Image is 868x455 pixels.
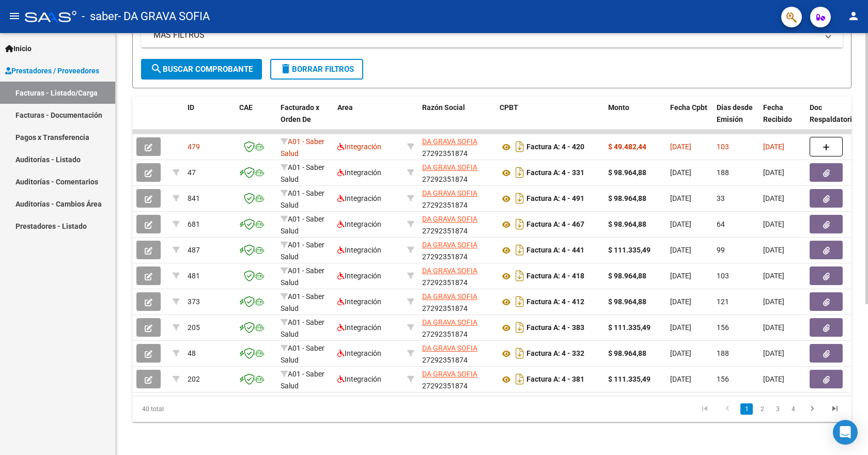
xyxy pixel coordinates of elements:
[422,266,477,275] span: DA GRAVA SOFIA
[670,103,707,112] span: Fecha Cpbt
[670,194,691,202] span: [DATE]
[666,97,712,142] datatable-header-cell: Fecha Cpbt
[337,103,353,112] span: Area
[759,97,805,142] datatable-header-cell: Fecha Recibido
[82,5,118,28] span: - saber
[717,297,729,306] span: 121
[422,103,465,112] span: Razón Social
[422,213,491,235] div: 27292351874
[5,43,32,54] span: Inicio
[763,220,784,228] span: [DATE]
[281,189,324,209] span: A01 - Saber Salud
[141,23,843,48] mat-expansion-panel-header: MAS FILTROS
[422,370,477,378] span: DA GRAVA SOFIA
[756,403,768,415] a: 2
[188,246,200,254] span: 487
[281,215,324,235] span: A01 - Saber Salud
[235,97,276,142] datatable-header-cell: CAE
[608,349,646,357] strong: $ 98.964,88
[847,10,860,22] mat-icon: person
[608,168,646,177] strong: $ 98.964,88
[418,97,495,142] datatable-header-cell: Razón Social
[608,103,629,112] span: Monto
[810,103,856,123] span: Doc Respaldatoria
[717,349,729,357] span: 188
[763,297,784,306] span: [DATE]
[337,349,381,357] span: Integración
[771,403,784,415] a: 3
[422,318,477,326] span: DA GRAVA SOFIA
[754,400,770,418] li: page 2
[833,420,858,445] div: Open Intercom Messenger
[422,317,491,338] div: 27292351874
[337,168,381,177] span: Integración
[500,103,518,112] span: CPBT
[141,59,262,80] button: Buscar Comprobante
[526,246,584,255] strong: Factura A: 4 - 441
[153,29,818,41] mat-panel-title: MAS FILTROS
[670,297,691,306] span: [DATE]
[513,242,526,258] i: Descargar documento
[276,97,333,142] datatable-header-cell: Facturado x Orden De
[422,368,491,390] div: 27292351874
[825,403,845,415] a: go to last page
[670,349,691,357] span: [DATE]
[188,323,200,332] span: 205
[608,375,650,383] strong: $ 111.335,49
[608,323,650,332] strong: $ 111.335,49
[604,97,666,142] datatable-header-cell: Monto
[239,103,253,112] span: CAE
[422,162,491,183] div: 27292351874
[763,349,784,357] span: [DATE]
[717,168,729,177] span: 188
[763,103,792,123] span: Fecha Recibido
[763,168,784,177] span: [DATE]
[802,403,822,415] a: go to next page
[422,187,491,209] div: 27292351874
[337,246,381,254] span: Integración
[188,194,200,202] span: 841
[763,194,784,202] span: [DATE]
[337,272,381,280] span: Integración
[337,297,381,306] span: Integración
[513,293,526,310] i: Descargar documento
[526,143,584,151] strong: Factura A: 4 - 420
[188,103,194,112] span: ID
[670,143,691,151] span: [DATE]
[513,190,526,207] i: Descargar documento
[526,298,584,306] strong: Factura A: 4 - 412
[763,323,784,332] span: [DATE]
[513,138,526,155] i: Descargar documento
[337,143,381,151] span: Integración
[280,62,292,75] mat-icon: delete
[422,292,477,301] span: DA GRAVA SOFIA
[526,195,584,203] strong: Factura A: 4 - 491
[513,371,526,387] i: Descargar documento
[422,342,491,364] div: 27292351874
[333,97,403,142] datatable-header-cell: Area
[670,246,691,254] span: [DATE]
[695,403,715,415] a: go to first page
[281,266,324,287] span: A01 - Saber Salud
[118,5,210,28] span: - DA GRAVA SOFIA
[188,168,196,177] span: 47
[670,168,691,177] span: [DATE]
[422,163,477,171] span: DA GRAVA SOFIA
[281,103,319,123] span: Facturado x Orden De
[526,272,584,280] strong: Factura A: 4 - 418
[717,246,725,254] span: 99
[337,220,381,228] span: Integración
[670,323,691,332] span: [DATE]
[526,324,584,332] strong: Factura A: 4 - 383
[717,323,729,332] span: 156
[132,396,274,422] div: 40 total
[422,344,477,352] span: DA GRAVA SOFIA
[712,97,759,142] datatable-header-cell: Días desde Emisión
[739,400,754,418] li: page 1
[526,221,584,229] strong: Factura A: 4 - 467
[718,403,737,415] a: go to previous page
[281,241,324,261] span: A01 - Saber Salud
[281,137,324,158] span: A01 - Saber Salud
[422,291,491,312] div: 27292351874
[5,65,99,76] span: Prestadores / Proveedores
